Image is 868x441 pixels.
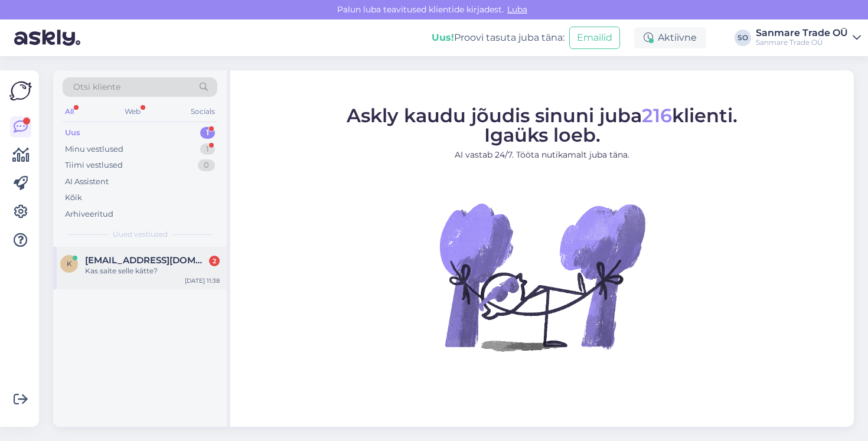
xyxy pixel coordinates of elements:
[347,103,738,146] span: Askly kaudu jõudis sinuni juba klienti. Igaüks loeb.
[122,104,143,119] div: Web
[73,81,120,93] span: Otsi kliente
[436,170,648,383] img: No Chat active
[65,208,113,220] div: Arhiveeritud
[756,28,861,47] a: Sanmare Trade OÜSanmare Trade OÜ
[198,159,215,171] div: 0
[432,31,564,45] div: Proovi tasuta juba täna:
[65,192,82,204] div: Kõik
[756,28,848,38] div: Sanmare Trade OÜ
[67,259,72,268] span: K
[432,32,454,43] b: Uus!
[85,255,208,266] span: Kristelmargus1@gmail.com
[634,27,706,48] div: Aktiivne
[65,159,123,171] div: Tiimi vestlused
[504,4,531,15] span: Luba
[756,38,848,47] div: Sanmare Trade OÜ
[569,27,620,49] button: Emailid
[85,266,220,276] div: Kas saite selle kätte?
[209,256,220,266] div: 2
[9,80,32,102] img: Askly Logo
[113,229,168,240] span: Uued vestlused
[200,143,215,155] div: 1
[63,104,76,119] div: All
[642,103,672,126] span: 216
[200,127,215,139] div: 1
[735,30,751,46] div: SO
[65,176,109,188] div: AI Assistent
[185,276,220,285] div: [DATE] 11:38
[188,104,217,119] div: Socials
[65,127,80,139] div: Uus
[65,143,123,155] div: Minu vestlused
[347,148,738,161] p: AI vastab 24/7. Tööta nutikamalt juba täna.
